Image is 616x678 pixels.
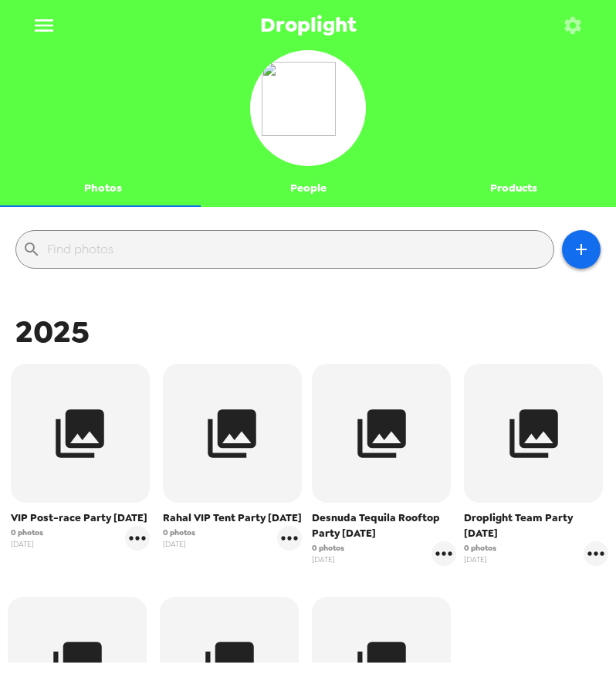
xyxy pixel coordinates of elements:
[47,237,547,262] input: Find photos
[11,510,150,526] span: VIP Post-race Party [DATE]
[260,15,357,36] span: Droplight
[163,538,195,550] span: [DATE]
[312,542,344,554] span: 0 photos
[411,170,616,207] button: Products
[277,526,302,551] button: gallery menu
[464,554,496,565] span: [DATE]
[312,510,456,541] span: Desnuda Tequila Rooftop Party [DATE]
[584,541,608,566] button: gallery menu
[205,170,411,207] button: People
[432,541,456,566] button: gallery menu
[262,62,354,154] img: org logo
[163,527,195,538] span: 0 photos
[312,554,344,565] span: [DATE]
[11,538,43,550] span: [DATE]
[125,526,150,551] button: gallery menu
[464,542,496,554] span: 0 photos
[464,510,608,541] span: Droplight Team Party [DATE]
[11,527,43,538] span: 0 photos
[163,510,302,526] span: Rahal VIP Tent Party [DATE]
[15,311,90,352] span: 2025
